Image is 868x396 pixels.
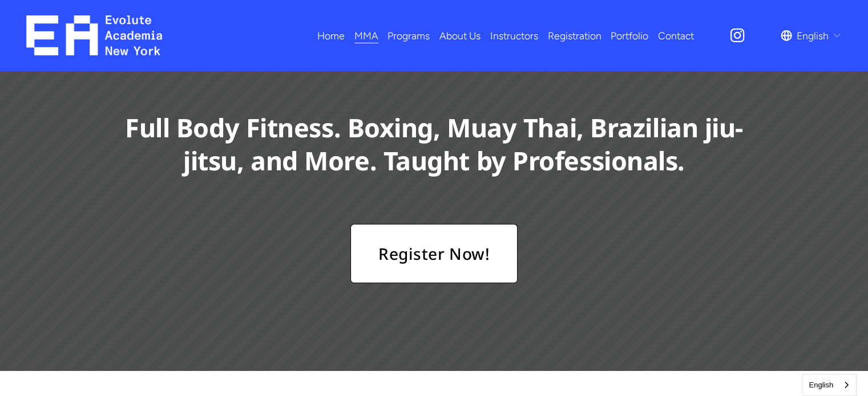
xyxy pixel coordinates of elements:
[317,26,345,46] a: Home
[548,26,601,46] a: Registration
[387,26,430,46] a: folder dropdown
[354,27,378,45] span: MMA
[729,27,746,44] a: Instagram
[781,26,842,46] div: language picker
[658,26,694,46] a: Contact
[803,374,856,395] a: English
[802,374,857,396] aside: Language selected: English
[387,27,430,45] span: Programs
[490,26,538,46] a: Instructors
[350,224,518,283] a: Register Now!
[26,15,163,55] img: EA
[439,26,481,46] a: About Us
[354,26,378,46] a: folder dropdown
[611,26,648,46] a: Portfolio
[125,110,743,178] strong: Full Body Fitness. Boxing, Muay Thai, Brazilian jiu-jitsu, and More. Taught by Professionals.
[797,27,829,45] span: English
